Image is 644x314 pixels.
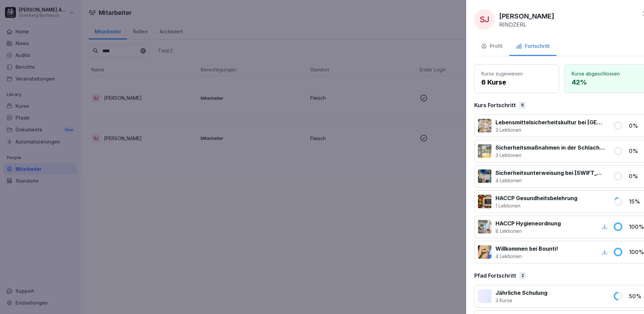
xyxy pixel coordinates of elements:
p: Lebensmittelsicherheitskultur bei [GEOGRAPHIC_DATA] [495,118,605,126]
p: 8 Lektionen [495,227,561,234]
button: Profil [474,38,509,56]
p: Kurse abgeschlossen [572,70,642,77]
p: HACCP Gesundheitsbelehrung [495,194,577,202]
p: Sicherheitsunterweisung bei [SWIFT_CODE] [495,169,605,177]
p: HACCP Hygieneordnung [495,219,561,227]
p: 4 Lektionen [495,177,605,184]
p: 3 Lektionen [495,152,605,159]
p: Willkommen bei Bounti! [495,245,558,253]
div: SJ [474,9,494,30]
div: 2 [519,272,526,279]
p: Kurs Fortschritt [474,101,516,109]
p: 42 % [572,77,642,87]
p: 6 Kurse [481,77,552,87]
div: Fortschritt [516,42,550,50]
p: Jährliche Schulung [495,289,547,297]
p: 3 Kurse [495,297,547,304]
p: [PERSON_NAME] [499,11,554,21]
p: Kurse zugewiesen [481,70,552,77]
p: Pfad Fortschritt [474,272,516,280]
p: Sicherheitsmaßnahmen in der Schlachtung und Zerlegung [495,144,605,152]
div: Profil [481,42,503,50]
p: 1 Lektionen [495,202,577,209]
p: 3 Lektionen [495,126,605,133]
p: 4 Lektionen [495,253,558,260]
p: RINDZERL [499,21,526,28]
button: Fortschritt [509,38,556,56]
div: 6 [519,101,526,109]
